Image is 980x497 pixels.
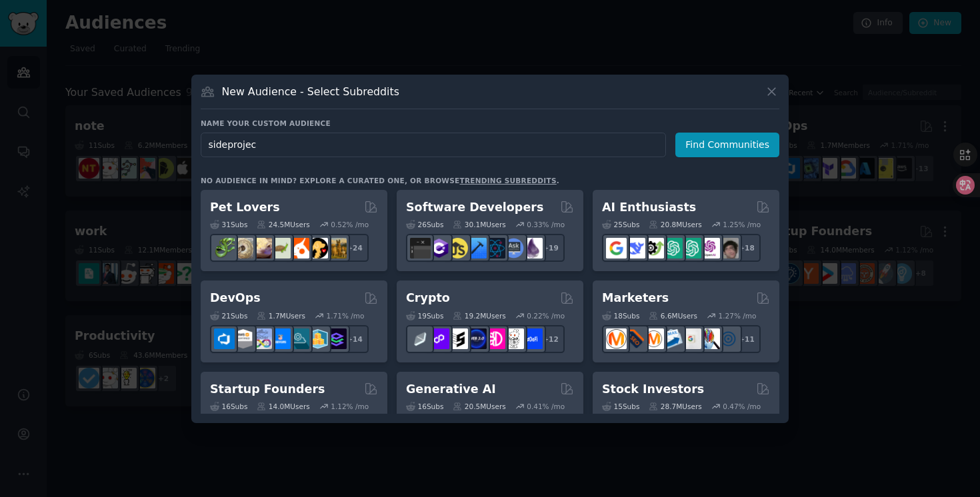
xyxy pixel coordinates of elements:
div: 0.33 % /mo [527,220,565,229]
img: ethstaker [447,328,468,349]
img: ArtificalIntelligence [718,238,739,258]
div: 30.1M Users [453,220,505,229]
h2: Generative AI [406,381,496,398]
img: OpenAIDev [699,238,720,258]
div: 1.25 % /mo [723,220,761,229]
img: PetAdvice [307,238,328,258]
div: 1.27 % /mo [719,311,757,320]
img: leopardgeckos [251,238,272,258]
img: azuredevops [214,328,235,349]
img: AskComputerScience [503,238,524,258]
div: 18 Sub s [602,311,639,320]
img: AWS_Certified_Experts [233,328,253,349]
img: iOSProgramming [466,238,487,258]
img: Docker_DevOps [251,328,272,349]
img: AskMarketing [643,328,664,349]
h2: Marketers [602,290,669,306]
h3: Name your custom audience [201,119,779,128]
img: reactnative [485,238,505,258]
img: dogbreed [326,238,347,258]
div: 15 Sub s [602,402,639,411]
div: + 12 [537,325,565,353]
img: MarketingResearch [699,328,720,349]
img: aws_cdk [307,328,328,349]
div: + 11 [733,325,761,353]
div: 0.52 % /mo [331,220,369,229]
div: 0.41 % /mo [527,402,565,411]
img: cockatiel [289,238,309,258]
div: 1.12 % /mo [331,402,369,411]
img: chatgpt_promptDesign [662,238,683,258]
h2: Stock Investors [602,381,704,398]
div: 16 Sub s [406,402,443,411]
div: 14.0M Users [257,402,309,411]
div: 0.22 % /mo [527,311,565,320]
div: 19.2M Users [453,311,505,320]
div: 16 Sub s [210,402,247,411]
a: trending subreddits [459,177,556,185]
img: defi_ [522,328,543,349]
img: ballpython [233,238,253,258]
img: web3 [466,328,487,349]
div: 19 Sub s [406,311,443,320]
img: OnlineMarketing [718,328,739,349]
div: 1.71 % /mo [327,311,365,320]
div: + 14 [341,325,369,353]
h2: Pet Lovers [210,199,280,216]
img: herpetology [214,238,235,258]
div: + 19 [537,234,565,262]
img: chatgpt_prompts_ [681,238,701,258]
img: ethfinance [410,328,431,349]
div: + 18 [733,234,761,262]
img: defiblockchain [485,328,505,349]
img: Emailmarketing [662,328,683,349]
img: PlatformEngineers [326,328,347,349]
img: platformengineering [289,328,309,349]
img: csharp [429,238,449,258]
img: learnjavascript [447,238,468,258]
img: AItoolsCatalog [643,238,664,258]
img: googleads [681,328,701,349]
div: 20.8M Users [649,220,701,229]
div: 6.6M Users [649,311,697,320]
div: 31 Sub s [210,220,247,229]
h2: DevOps [210,290,261,306]
img: 0xPolygon [429,328,449,349]
img: bigseo [625,328,645,349]
h2: Startup Founders [210,381,325,398]
h2: AI Enthusiasts [602,199,696,216]
img: content_marketing [606,328,627,349]
img: GoogleGeminiAI [606,238,627,258]
input: Pick a short name, like "Digital Marketers" or "Movie-Goers" [201,133,666,157]
div: 21 Sub s [210,311,247,320]
img: turtle [270,238,291,258]
div: 25 Sub s [602,220,639,229]
div: 24.5M Users [257,220,309,229]
div: No audience in mind? Explore a curated one, or browse . [201,176,559,185]
div: + 24 [341,234,369,262]
div: 26 Sub s [406,220,443,229]
div: 28.7M Users [649,402,701,411]
h2: Software Developers [406,199,543,216]
h2: Crypto [406,290,450,306]
img: elixir [522,238,543,258]
img: software [410,238,431,258]
div: 0.47 % /mo [723,402,761,411]
img: DeepSeek [625,238,645,258]
div: 20.5M Users [453,402,505,411]
img: CryptoNews [503,328,524,349]
button: Find Communities [675,133,779,157]
img: DevOpsLinks [270,328,291,349]
div: 1.7M Users [257,311,305,320]
h3: New Audience - Select Subreddits [222,85,399,99]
